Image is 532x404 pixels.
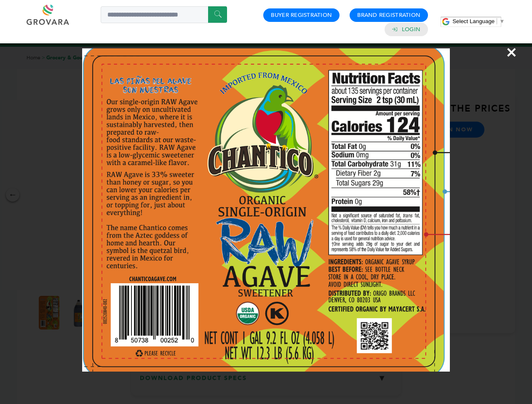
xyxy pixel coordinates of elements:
a: Buyer Registration [271,11,332,19]
span: × [506,40,517,64]
a: Select Language​ [452,18,505,24]
input: Search a product or brand... [101,6,227,23]
img: Image Preview [82,48,450,372]
span: ​ [497,18,497,24]
a: Login [402,26,420,33]
span: ▼ [499,18,505,24]
span: Select Language [452,18,495,24]
a: Brand Registration [357,11,420,19]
